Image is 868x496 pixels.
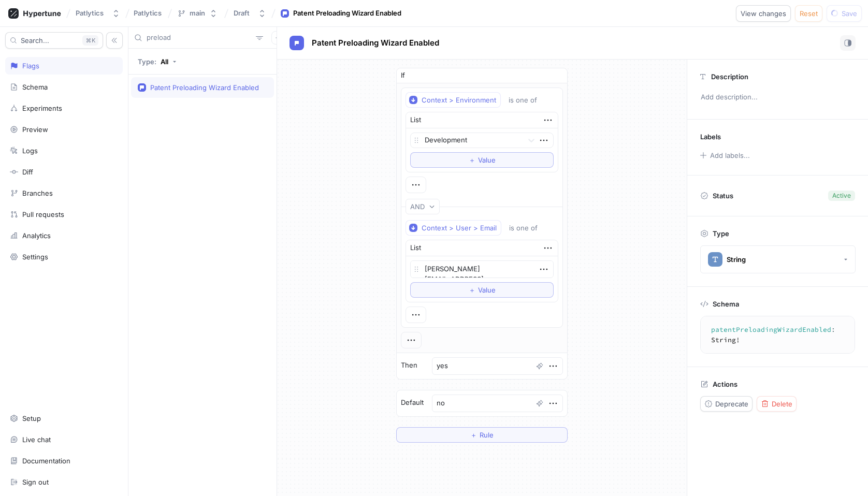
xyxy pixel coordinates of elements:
[432,395,563,412] textarea: no
[827,5,862,22] button: Save
[478,157,496,163] span: Value
[396,427,568,443] button: ＋Rule
[406,220,501,236] button: Context > User > Email
[138,57,156,66] p: Type:
[22,147,38,155] div: Logs
[150,83,259,92] div: Patent Preloading Wizard Enabled
[401,360,417,371] p: Then
[713,188,733,203] p: Status
[22,125,48,134] div: Preview
[22,210,64,218] div: Pull requests
[229,5,270,22] button: Draft
[422,96,496,105] div: Context > Environment
[22,168,33,176] div: Diff
[697,149,753,162] button: Add labels...
[22,83,48,91] div: Schema
[700,133,721,141] p: Labels
[727,255,746,264] div: String
[161,57,168,66] div: All
[410,115,421,125] div: List
[134,52,180,70] button: Type: All
[406,92,501,108] button: Context > Environment
[480,432,494,438] span: Rule
[22,478,49,486] div: Sign out
[700,396,753,412] button: Deprecate
[190,9,205,18] div: main
[795,5,822,22] button: Reset
[469,287,475,293] span: ＋
[234,9,250,18] div: Draft
[736,5,791,22] button: View changes
[76,9,104,18] div: Patlytics
[432,357,563,375] textarea: yes
[82,35,98,46] div: K
[713,300,739,308] p: Schema
[422,224,497,232] div: Context > User > Email
[410,260,554,278] textarea: [PERSON_NAME][EMAIL_ADDRESS][DOMAIN_NAME]
[5,452,123,470] a: Documentation
[22,457,70,465] div: Documentation
[147,33,252,43] input: Search...
[293,8,401,19] div: Patent Preloading Wizard Enabled
[509,224,538,232] div: is one of
[410,152,554,168] button: ＋Value
[22,414,41,422] div: Setup
[711,72,748,81] p: Description
[173,5,222,22] button: main
[700,245,856,273] button: String
[713,229,729,238] p: Type
[478,287,496,293] span: Value
[470,432,477,438] span: ＋
[71,5,124,22] button: Patlytics
[410,282,554,298] button: ＋Value
[401,70,405,81] p: If
[410,202,425,211] div: AND
[22,104,62,112] div: Experiments
[312,39,439,47] span: Patent Preloading Wizard Enabled
[842,10,857,17] span: Save
[715,401,748,407] span: Deprecate
[832,191,851,200] div: Active
[741,10,786,17] span: View changes
[504,220,553,236] button: is one of
[696,89,859,106] p: Add description...
[22,435,51,444] div: Live chat
[410,243,421,253] div: List
[406,199,440,214] button: AND
[134,9,162,17] span: Patlytics
[21,37,49,43] span: Search...
[22,253,48,261] div: Settings
[710,152,750,159] div: Add labels...
[22,189,53,197] div: Branches
[772,401,792,407] span: Delete
[713,380,737,388] p: Actions
[504,92,552,108] button: is one of
[5,32,103,49] button: Search...K
[401,398,424,408] p: Default
[800,10,818,17] span: Reset
[22,62,39,70] div: Flags
[509,96,537,105] div: is one of
[469,157,475,163] span: ＋
[22,231,51,240] div: Analytics
[757,396,797,412] button: Delete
